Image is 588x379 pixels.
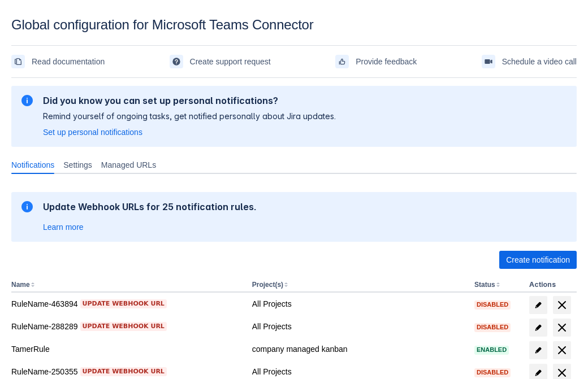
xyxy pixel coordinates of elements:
[335,53,417,71] a: Provide feedback
[474,347,509,353] span: Enabled
[338,57,347,66] span: feedback
[252,343,465,355] div: company managed kanban
[499,251,577,269] button: Create notification
[83,299,165,308] span: Update webhook URL
[190,53,271,71] span: Create support request
[14,57,23,66] span: documentation
[11,343,243,355] div: TamerRule
[101,159,156,171] span: Managed URLs
[11,53,105,71] a: Read documentation
[43,221,84,233] a: Learn more
[474,281,495,289] button: Status
[484,57,493,66] span: videoCall
[172,57,181,66] span: support
[11,17,577,33] div: Global configuration for Microsoft Teams Connector
[11,321,243,332] div: RuleName-288289
[11,366,243,377] div: RuleName-250355
[474,302,511,308] span: Disabled
[555,343,569,357] span: delete
[252,298,465,310] div: All Projects
[63,159,92,171] span: Settings
[43,95,336,106] h2: Did you know you can set up personal notifications?
[170,53,271,71] a: Create support request
[534,323,543,332] span: edit
[20,200,34,214] span: information
[506,251,570,269] span: Create notification
[83,367,165,376] span: Update webhook URL
[555,298,569,312] span: delete
[20,94,34,107] span: information
[11,298,243,310] div: RuleName-463894
[534,346,543,355] span: edit
[356,53,417,71] span: Provide feedback
[474,324,511,330] span: Disabled
[11,281,30,289] button: Name
[482,53,577,71] a: Schedule a video call
[555,321,569,334] span: delete
[534,300,543,310] span: edit
[32,53,105,71] span: Read documentation
[43,201,257,212] h2: Update Webhook URLs for 25 notification rules.
[252,366,465,377] div: All Projects
[502,53,577,71] span: Schedule a video call
[534,368,543,377] span: edit
[474,369,511,376] span: Disabled
[525,278,577,293] th: Actions
[252,281,283,289] button: Project(s)
[43,127,142,138] a: Set up personal notifications
[252,321,465,332] div: All Projects
[43,111,336,122] p: Remind yourself of ongoing tasks, get notified personally about Jira updates.
[83,322,165,331] span: Update webhook URL
[11,159,54,171] span: Notifications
